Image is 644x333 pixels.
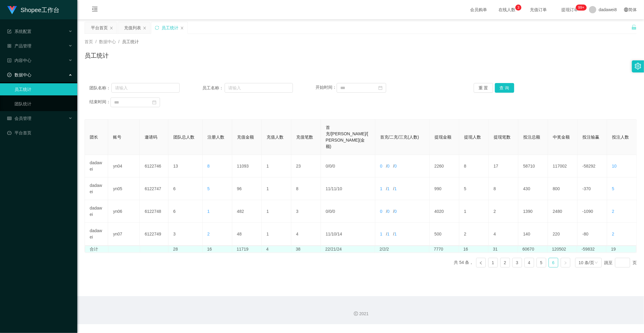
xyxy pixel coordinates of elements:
[578,200,607,223] td: -1090
[558,8,581,12] span: 提现订单
[291,178,321,200] td: 8
[394,186,397,191] span: 1
[90,135,98,139] span: 团长
[7,29,11,34] i: 图标: form
[464,135,481,139] span: 提现人数
[380,164,383,168] span: 0
[267,135,284,139] span: 充值人数
[7,72,31,77] span: 数据中心
[145,135,157,139] span: 邀请码
[479,261,483,265] i: 图标: left
[7,116,11,120] i: 图标: table
[582,135,599,139] span: 投注输赢
[152,100,156,104] i: 图标: calendar
[578,223,607,245] td: -80
[85,178,108,200] td: dadawei
[459,200,489,223] td: 1
[113,135,121,139] span: 账号
[207,186,210,191] span: 5
[387,186,389,191] span: 1
[513,258,522,267] a: 3
[168,178,203,200] td: 6
[316,85,337,90] span: 开始时间：
[108,200,140,223] td: yn06
[474,83,493,93] button: 重 置
[291,246,321,252] td: 38
[338,232,342,236] span: 14
[518,223,548,245] td: 140
[579,258,594,267] div: 10 条/页
[387,209,389,214] span: 0
[85,200,108,223] td: dadawei
[517,5,520,11] p: 3
[7,29,31,34] span: 系统配置
[207,209,210,214] span: 1
[14,83,72,95] a: 员工统计
[140,223,168,245] td: 6122749
[354,312,358,316] i: 图标: copyright
[321,200,375,223] td: / /
[110,26,113,30] i: 图标: close
[548,178,578,200] td: 800
[326,209,328,214] span: 0
[168,155,203,178] td: 13
[108,178,140,200] td: yn05
[321,178,375,200] td: / /
[375,246,429,252] td: 2/2/2
[291,155,321,178] td: 23
[122,39,139,44] span: 员工统计
[329,164,332,168] span: 0
[527,8,550,12] span: 充值订单
[124,22,141,34] div: 充值列表
[375,200,430,223] td: / /
[523,135,540,139] span: 投注总额
[548,200,578,223] td: 2480
[140,155,168,178] td: 6122746
[549,258,558,267] li: 6
[624,8,628,12] i: 图标: global
[430,223,459,245] td: 500
[518,178,548,200] td: 430
[429,246,459,252] td: 7770
[518,155,548,178] td: 58710
[321,155,375,178] td: / /
[7,116,31,121] span: 会员管理
[495,83,514,93] button: 查 询
[296,135,313,139] span: 充值笔数
[380,135,419,139] span: 首充/二充/三充(人数)
[232,178,262,200] td: 96
[326,186,331,191] span: 11
[387,164,389,168] span: 0
[95,39,97,44] span: /
[394,232,397,236] span: 1
[85,246,108,252] td: 合计
[7,43,31,48] span: 产品管理
[537,258,546,267] li: 5
[168,223,203,245] td: 3
[488,258,498,267] li: 1
[387,232,389,236] span: 1
[7,73,11,77] i: 图标: check-circle-o
[85,51,109,60] h1: 员工统计
[262,246,291,252] td: 4
[225,83,293,93] input: 请输入
[501,258,510,267] a: 2
[7,58,31,63] span: 内容中心
[329,209,332,214] span: 0
[576,5,587,11] sup: 267
[89,100,111,104] span: 结束时间：
[380,209,383,214] span: 0
[140,178,168,200] td: 6122747
[375,155,430,178] td: / /
[168,200,203,223] td: 6
[262,200,291,223] td: 1
[454,258,473,267] li: 共 54 条，
[85,223,108,245] td: dadawei
[7,58,11,62] i: 图标: profile
[430,155,459,178] td: 2260
[333,209,335,214] span: 0
[338,186,342,191] span: 10
[459,223,489,245] td: 2
[332,186,336,191] span: 11
[85,155,108,178] td: dadawei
